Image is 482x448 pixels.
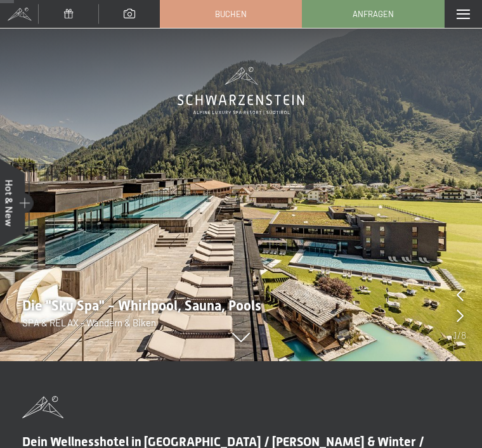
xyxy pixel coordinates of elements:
[22,317,156,328] span: SPA & RELAX - Wandern & Biken
[303,1,443,27] a: Anfragen
[453,328,457,342] span: 1
[160,1,301,27] a: Buchen
[22,298,261,314] span: Die "Sky Spa" - Whirlpool, Sauna, Pools
[353,8,394,20] span: Anfragen
[4,179,16,226] span: Hot & New
[457,328,461,342] span: /
[215,8,247,20] span: Buchen
[461,328,466,342] span: 8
